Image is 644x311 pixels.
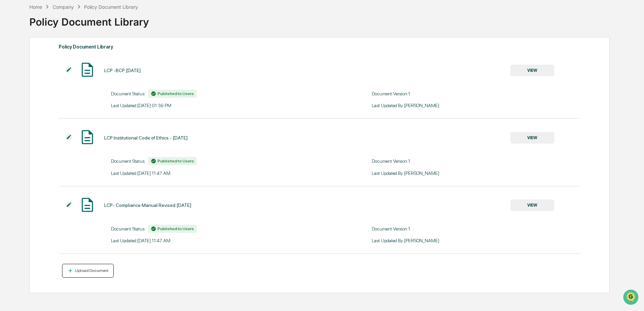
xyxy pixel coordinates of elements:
[4,135,46,147] a: 🖐️Preclearance
[56,92,58,97] span: •
[104,203,191,208] div: LCP- Compliance Manual Revised [DATE]
[74,268,109,273] div: Upload Document
[7,85,18,96] img: Shannon Brady
[21,92,55,97] span: [PERSON_NAME]
[65,134,72,141] img: Additional Document Icon
[29,4,42,10] div: Home
[158,159,194,163] span: Published to Users
[372,103,581,108] div: Last Updated By: [PERSON_NAME]
[79,129,96,146] img: Document Icon
[65,201,72,208] img: Additional Document Icon
[56,138,84,145] span: Attestations
[46,135,86,147] a: 🗄️Attestations
[7,52,19,64] img: 1746055101610-c473b297-6a78-478c-a979-82029cc54cd1
[510,132,554,144] button: VIEW
[510,65,554,76] button: VIEW
[105,73,123,82] button: See all
[372,91,581,96] div: Document Version: 1
[79,196,96,213] img: Document Icon
[21,110,55,115] span: [PERSON_NAME]
[372,170,581,176] div: Last Updated By: [PERSON_NAME]
[372,226,581,231] div: Document Version: 1
[60,110,74,115] span: [DATE]
[79,61,96,78] img: Document Icon
[7,151,12,157] div: 🔎
[53,4,74,10] div: Company
[84,4,138,10] div: Policy Document Library
[59,42,580,51] div: Policy Document Library
[30,52,111,58] div: Start new chat
[104,68,141,73] div: LCP -BCP [DATE]
[158,91,194,96] span: Published to Users
[4,148,45,160] a: 🔎Data Lookup
[158,226,194,231] span: Published to Users
[111,170,320,176] div: Last Updated: [DATE] 11:47 AM
[111,157,320,165] div: Document Status:
[29,10,609,28] div: Policy Document Library
[7,14,123,25] p: How can we help?
[60,92,74,97] span: [DATE]
[67,167,82,172] span: Pylon
[372,238,581,243] div: Last Updated By: [PERSON_NAME]
[13,138,44,145] span: Preclearance
[48,167,82,172] a: Powered byPylon
[56,110,58,115] span: •
[62,264,114,278] button: Upload Document
[13,151,43,157] span: Data Lookup
[14,52,26,64] img: 8933085812038_c878075ebb4cc5468115_72.jpg
[30,58,93,64] div: We're available if you need us!
[111,225,320,233] div: Document Status:
[372,158,581,164] div: Document Version: 1
[7,75,45,80] div: Past conversations
[104,135,188,141] div: LCP Institutional Code of Ethics - [DATE]
[111,103,320,108] div: Last Updated: [DATE] 01:39 PM
[111,238,320,243] div: Last Updated: [DATE] 11:47 AM
[510,199,554,211] button: VIEW
[622,289,641,307] iframe: Open customer support
[115,54,123,62] button: Start new chat
[7,138,12,144] div: 🖐️
[65,66,72,73] img: Additional Document Icon
[7,103,18,114] img: Shannon Brady
[49,138,54,144] div: 🗄️
[111,90,320,98] div: Document Status:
